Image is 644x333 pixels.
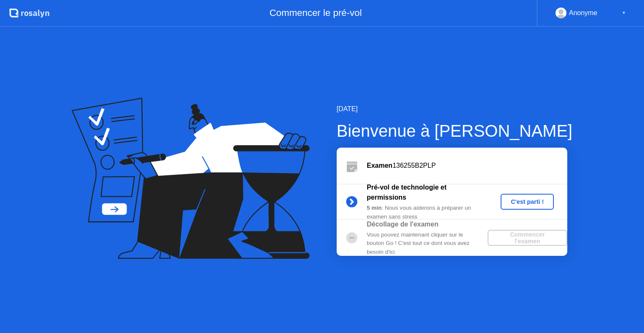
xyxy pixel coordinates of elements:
[367,161,567,171] div: 136255B2PLP
[337,104,572,114] div: [DATE]
[491,231,564,245] div: Commencer l'examen
[367,205,382,211] b: 5 min
[367,231,488,256] div: Vous pouvez maintenant cliquer sur le bouton Go ! C'est tout ce dont vous avez besoin d'ici
[367,204,488,221] div: : Nous vous aiderons à préparer un examen sans stress
[337,118,572,143] div: Bienvenue à [PERSON_NAME]
[367,162,392,169] b: Examen
[367,221,439,228] b: Décollage de l'examen
[367,184,447,201] b: Pré-vol de technologie et permissions
[622,8,626,18] div: ▼
[504,198,551,205] div: C'est parti !
[569,8,597,18] div: Anonyme
[488,230,567,246] button: Commencer l'examen
[501,194,554,210] button: C'est parti !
